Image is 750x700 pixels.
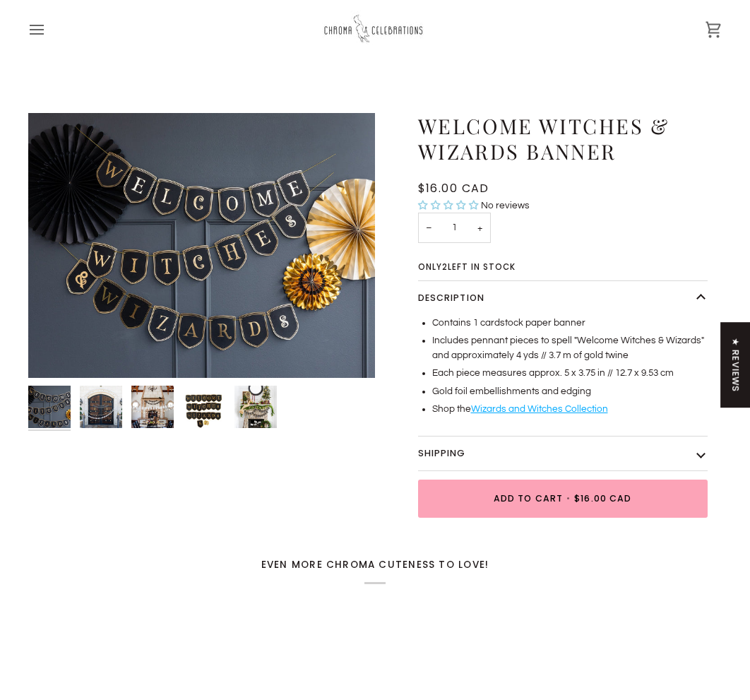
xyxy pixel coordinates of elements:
[563,492,574,505] span: •
[432,366,708,380] li: Each piece measures approx. 5 x 3.75 in // 12.7 x 9.53 cm
[432,316,708,330] li: Contains 1 cardstock paper banner
[442,261,448,273] span: 2
[322,11,428,48] img: Chroma Celebrations
[234,386,277,428] img: Welcome Witches & Wizards Banner
[418,180,489,196] span: $16.00 CAD
[432,384,708,398] li: Gold foil embellishments and edging
[183,386,225,428] img: Welcome Witches & Wizards Banner
[28,113,375,378] img: Welcome Witches &amp; Wizards Banner
[418,480,708,518] button: Add to Cart
[574,492,631,505] span: $16.00 CAD
[471,404,608,414] a: Wizards and Witches Collection
[481,201,530,210] span: No reviews
[28,559,722,584] h2: Even more Chroma cuteness to love!
[494,492,563,505] span: Add to Cart
[432,402,708,416] li: Shop the
[418,263,526,272] span: Only left in stock
[28,386,71,428] img: Welcome Witches & Wizards Banner
[432,333,708,362] li: Includes pennant pieces to spell "Welcome Witches & Wizards" and approximately 4 yds // 3.7 m of ...
[469,213,491,243] button: Increase quantity
[80,386,122,428] img: Welcome Witches & Wizards Banner
[418,113,697,165] h1: Welcome Witches & Wizards Banner
[418,213,491,243] input: Quantity
[131,386,174,428] img: Welcome Witches & Wizards Banner
[418,437,708,471] button: Shipping
[418,213,441,243] button: Decrease quantity
[418,281,708,316] button: Description
[28,113,375,378] div: Welcome Witches & Wizards Banner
